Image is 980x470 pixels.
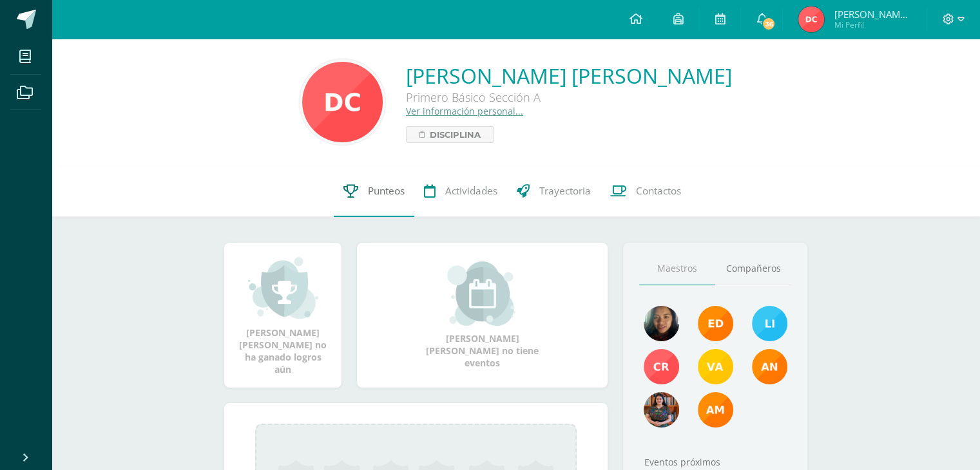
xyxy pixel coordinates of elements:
div: [PERSON_NAME] [PERSON_NAME] no ha ganado logros aún [237,256,329,375]
a: Trayectoria [507,165,600,217]
a: Maestros [639,252,715,285]
span: [PERSON_NAME] [PERSON_NAME] [834,8,911,21]
img: c97de3f0a4f62e6deb7e91c2258cdedc.png [644,306,679,341]
div: [PERSON_NAME] [PERSON_NAME] no tiene eventos [418,261,547,369]
div: Primero Básico Sección A [406,89,732,105]
img: f40e456500941b1b33f0807dd74ea5cf.png [698,306,733,341]
img: achievement_small.png [248,256,318,320]
span: Actividades [445,184,497,198]
span: Punteos [368,184,405,198]
a: Punteos [334,165,414,217]
a: Disciplina [406,126,494,143]
span: Trayectoria [539,184,591,198]
img: a348d660b2b29c2c864a8732de45c20a.png [752,349,787,384]
span: Disciplina [430,127,481,142]
img: 6ec0f06865208f9dc5f79c55229a3078.png [798,6,824,32]
img: 50f882f3bb7c90aae75b3f40dfd7f9ae.png [698,392,733,428]
div: Eventos próximos [639,456,791,468]
span: Mi Perfil [834,19,911,30]
a: Contactos [600,165,691,217]
img: fecd526922b72cde067e6177666517cf.png [302,62,383,142]
img: cd5e356245587434922763be3243eb79.png [698,349,733,384]
img: 96169a482c0de6f8e254ca41c8b0a7b1.png [644,392,679,428]
a: [PERSON_NAME] [PERSON_NAME] [406,62,732,89]
a: Ver información personal... [406,105,523,117]
span: 36 [762,17,776,31]
a: Actividades [414,165,507,217]
img: event_small.png [447,261,517,326]
a: Compañeros [715,252,791,285]
img: 93ccdf12d55837f49f350ac5ca2a40a5.png [752,306,787,341]
img: 6117b1eb4e8225ef5a84148c985d17e2.png [644,349,679,384]
span: Contactos [636,184,681,198]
